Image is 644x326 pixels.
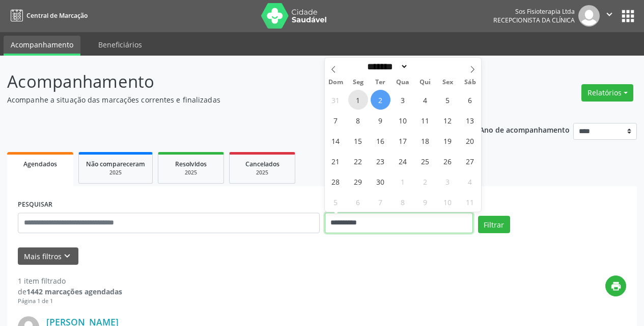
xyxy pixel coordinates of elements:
label: PESQUISAR [18,197,52,213]
span: Setembro 23, 2025 [371,151,390,171]
a: Beneficiários [91,36,149,54]
span: Sáb [459,79,481,86]
div: 2025 [165,169,216,177]
span: Qui [414,79,436,86]
a: Acompanhamento [4,36,80,56]
span: Setembro 24, 2025 [393,151,413,171]
span: Setembro 27, 2025 [460,151,480,171]
span: Setembro 25, 2025 [415,151,435,171]
span: Setembro 10, 2025 [393,110,413,130]
span: Sex [436,79,459,86]
p: Acompanhamento [7,69,448,94]
span: Setembro 1, 2025 [348,90,368,110]
span: Setembro 30, 2025 [371,171,390,191]
span: Outubro 6, 2025 [348,192,368,212]
span: Recepcionista da clínica [493,16,575,24]
span: Outubro 7, 2025 [371,192,390,212]
span: Setembro 20, 2025 [460,131,480,151]
div: de [18,286,122,297]
input: Year [408,61,442,72]
div: Sos Fisioterapia Ltda [493,7,575,16]
span: Seg [347,79,369,86]
span: Outubro 10, 2025 [438,192,458,212]
strong: 1442 marcações agendadas [26,287,122,296]
span: Setembro 8, 2025 [348,110,368,130]
span: Outubro 2, 2025 [415,171,435,191]
span: Outubro 5, 2025 [326,192,346,212]
span: Setembro 21, 2025 [326,151,346,171]
div: 2025 [86,169,145,177]
p: Acompanhe a situação das marcações correntes e finalizadas [7,94,448,105]
span: Setembro 13, 2025 [460,110,480,130]
span: Outubro 1, 2025 [393,171,413,191]
span: Setembro 29, 2025 [348,171,368,191]
span: Outubro 8, 2025 [393,192,413,212]
span: Resolvidos [175,160,207,168]
img: img [578,5,600,27]
span: Setembro 7, 2025 [326,110,346,130]
span: Setembro 9, 2025 [371,110,390,130]
span: Setembro 22, 2025 [348,151,368,171]
span: Outubro 11, 2025 [460,192,480,212]
div: 2025 [237,169,288,177]
span: Não compareceram [86,160,145,168]
select: Month [364,61,409,72]
span: Setembro 15, 2025 [348,131,368,151]
i:  [604,9,615,20]
i: keyboard_arrow_down [62,250,73,262]
span: Setembro 5, 2025 [438,90,458,110]
button: Filtrar [478,216,510,233]
span: Setembro 11, 2025 [415,110,435,130]
span: Setembro 18, 2025 [415,131,435,151]
span: Setembro 12, 2025 [438,110,458,130]
span: Setembro 2, 2025 [371,90,390,110]
span: Setembro 28, 2025 [326,171,346,191]
button: print [605,275,626,296]
span: Agendados [23,160,57,168]
span: Dom [325,79,347,86]
span: Central de Marcação [26,11,88,20]
button: apps [619,7,637,25]
span: Setembro 26, 2025 [438,151,458,171]
button: Relatórios [581,84,633,102]
span: Setembro 4, 2025 [415,90,435,110]
span: Cancelados [245,160,279,168]
div: 1 item filtrado [18,275,122,286]
button: Mais filtroskeyboard_arrow_down [18,247,78,265]
button:  [600,5,619,27]
span: Outubro 4, 2025 [460,171,480,191]
span: Qua [391,79,414,86]
span: Setembro 19, 2025 [438,131,458,151]
p: Ano de acompanhamento [480,123,570,136]
div: Página 1 de 1 [18,297,122,306]
span: Setembro 6, 2025 [460,90,480,110]
i: print [610,281,622,292]
span: Agosto 31, 2025 [326,90,346,110]
span: Setembro 14, 2025 [326,131,346,151]
span: Setembro 3, 2025 [393,90,413,110]
span: Setembro 16, 2025 [371,131,390,151]
span: Outubro 9, 2025 [415,192,435,212]
span: Ter [369,79,391,86]
a: Central de Marcação [7,7,88,24]
span: Setembro 17, 2025 [393,131,413,151]
span: Outubro 3, 2025 [438,171,458,191]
